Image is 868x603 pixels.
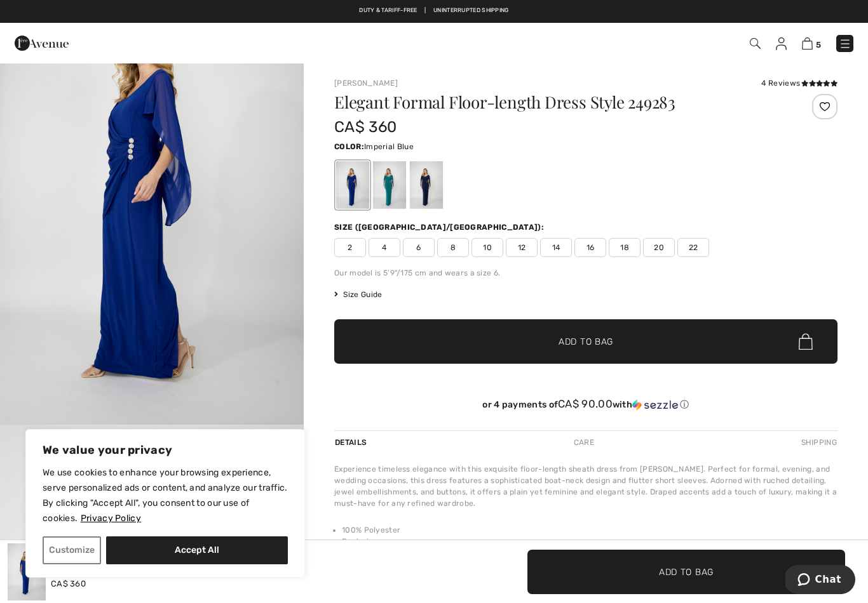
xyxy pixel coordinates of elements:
[799,333,813,350] img: Bag.svg
[410,161,443,209] div: Midnight
[25,429,305,578] div: We value your privacy
[15,30,69,56] img: 1ère Avenue
[334,398,837,415] div: or 4 payments ofCA$ 90.00withSezzle Click to learn more about Sezzle
[334,267,837,279] div: Our model is 5'9"/175 cm and wears a size 6.
[334,94,754,110] h1: Elegant Formal Floor-length Dress Style 249283
[334,79,398,88] a: [PERSON_NAME]
[43,536,101,564] button: Customize
[761,77,837,89] div: 4 Reviews
[471,238,503,257] span: 10
[540,238,572,257] span: 14
[8,543,46,600] img: Elegant Formal Floor-Length Dress Style 249283
[334,398,837,411] div: or 4 payments of with
[334,289,382,300] span: Size Guide
[437,238,469,257] span: 8
[659,565,714,578] span: Add to Bag
[839,37,851,50] img: Menu
[51,579,86,588] span: CA$ 360
[643,238,675,257] span: 20
[403,238,435,257] span: 6
[43,442,288,458] p: We value your privacy
[559,335,613,348] span: Add to Bag
[15,36,69,48] a: 1ère Avenue
[334,238,366,257] span: 2
[785,565,855,597] iframe: Opens a widget where you can chat to one of our agents
[802,36,821,51] a: 5
[574,238,606,257] span: 16
[334,431,370,454] div: Details
[798,431,837,454] div: Shipping
[43,465,288,526] p: We use cookies to enhance your browsing experience, serve personalized ads or content, and analyz...
[802,37,813,50] img: Shopping Bag
[558,397,613,410] span: CA$ 90.00
[334,463,837,509] div: Experience timeless elegance with this exquisite floor-length sheath dress from [PERSON_NAME]. Pe...
[334,319,837,364] button: Add to Bag
[816,40,821,50] span: 5
[80,512,142,524] a: Privacy Policy
[632,399,678,411] img: Sezzle
[527,550,845,594] button: Add to Bag
[609,238,641,257] span: 18
[334,142,364,151] span: Color:
[334,118,397,136] span: CA$ 360
[563,431,605,454] div: Care
[342,524,837,536] li: 100% Polyester
[677,238,709,257] span: 22
[364,142,414,151] span: Imperial Blue
[106,536,288,564] button: Accept All
[506,238,538,257] span: 12
[776,37,787,50] img: My Info
[373,161,406,209] div: Duchess green
[342,536,837,547] li: Back zipper
[334,222,546,233] div: Size ([GEOGRAPHIC_DATA]/[GEOGRAPHIC_DATA]):
[369,238,400,257] span: 4
[750,38,761,49] img: Search
[336,161,369,209] div: Imperial Blue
